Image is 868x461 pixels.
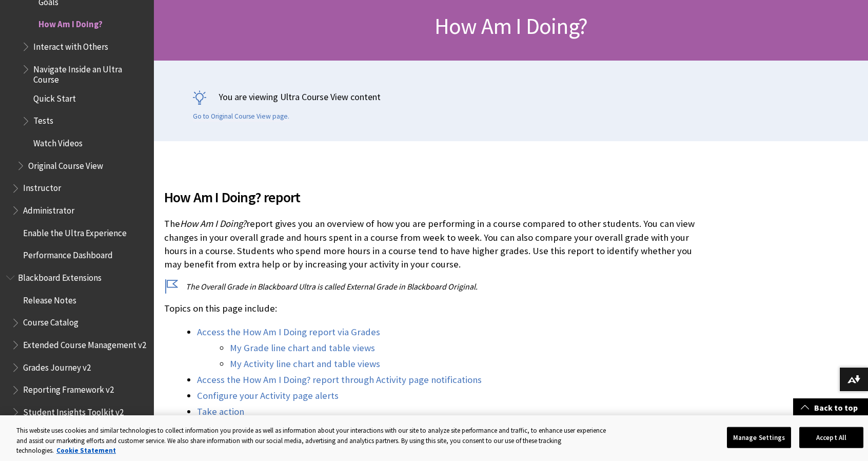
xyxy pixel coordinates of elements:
span: Reporting Framework v2 [23,381,114,395]
span: How Am I Doing? [435,12,587,40]
span: Performance Dashboard [23,247,113,261]
a: Configure your Activity page alerts [197,390,339,402]
span: Original Course View [28,157,103,171]
span: Watch Videos [33,135,83,148]
nav: Book outline for Blackboard Extensions [6,269,148,450]
span: Quick Start [33,90,76,104]
a: Take action [197,406,244,418]
p: You are viewing Ultra Course View content [193,90,829,103]
span: Student Insights Toolkit v2 [23,404,124,417]
p: The report gives you an overview of how you are performing in a course compared to other students... [164,217,706,271]
span: Enable the Ultra Experience [23,224,127,238]
a: Back to top [793,398,868,417]
span: Release Notes [23,292,76,305]
span: Course Catalog [23,314,78,328]
a: Access the How Am I Doing? report through Activity page notifications [197,374,482,386]
span: Tests [33,112,53,126]
button: Manage Settings [727,427,791,448]
a: Access the How Am I Doing report via Grades [197,326,380,338]
div: This website uses cookies and similar technologies to collect information you provide as well as ... [16,426,607,456]
a: More information about your privacy, opens in a new tab [56,446,116,455]
a: My Grade line chart and table views [230,342,375,354]
span: How Am I Doing? report [164,186,706,208]
span: Interact with Others [33,38,108,52]
span: Blackboard Extensions [18,269,102,283]
span: Administrator [23,202,74,216]
span: Extended Course Management v2 [23,336,146,350]
button: Accept All [799,427,863,448]
p: The Overall Grade in Blackboard Ultra is called External Grade in Blackboard Original. [164,281,706,292]
span: Grades Journey v2 [23,359,91,373]
span: How Am I Doing? [180,218,246,229]
a: Go to Original Course View page. [193,112,289,121]
span: Navigate Inside an Ultra Course [33,61,147,85]
p: Topics on this page include: [164,302,706,315]
span: Instructor [23,180,61,194]
a: My Activity line chart and table views [230,358,380,370]
span: How Am I Doing? [38,16,103,30]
